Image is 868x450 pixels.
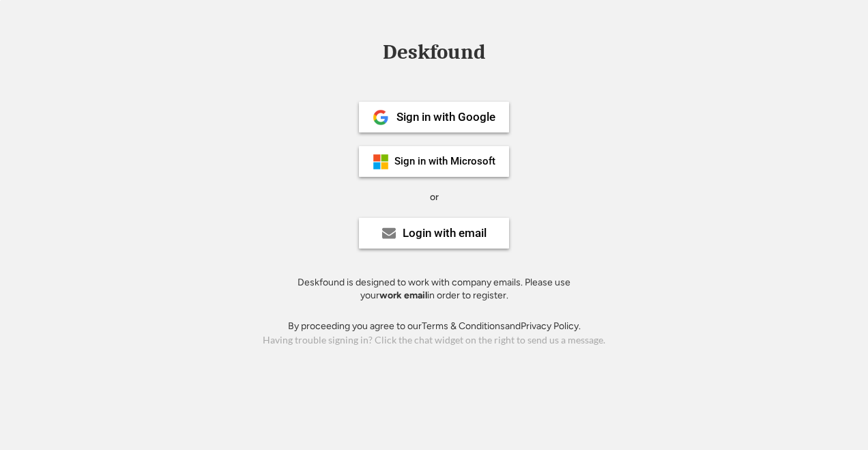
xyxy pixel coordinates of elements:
div: Sign in with Google [396,111,495,123]
strong: work email [379,290,427,301]
div: By proceeding you agree to our and [288,320,581,333]
a: Terms & Conditions [422,320,505,332]
div: Deskfound [376,42,492,63]
a: Privacy Policy. [521,320,581,332]
div: Sign in with Microsoft [394,156,495,167]
img: ms-symbollockup_mssymbol_19.png [373,154,389,170]
img: 1024px-Google__G__Logo.svg.png [373,109,389,126]
div: Deskfound is designed to work with company emails. Please use your in order to register. [280,276,588,303]
div: or [430,191,439,204]
div: Login with email [403,227,487,239]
